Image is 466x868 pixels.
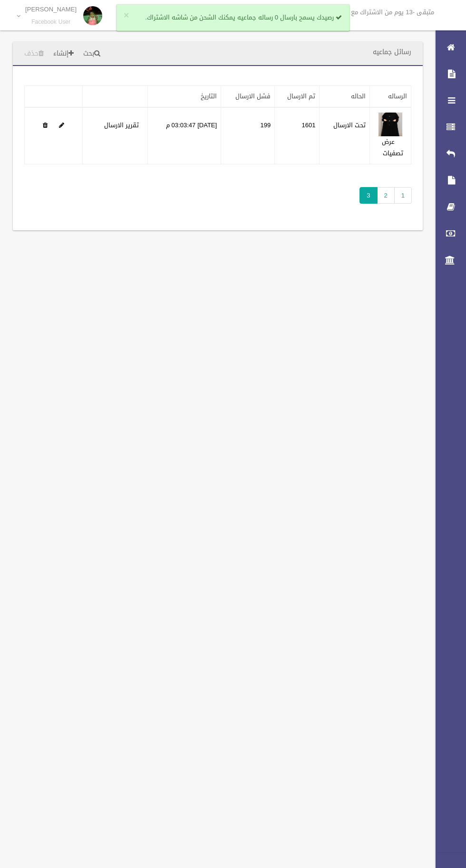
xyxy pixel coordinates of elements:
td: [DATE] 03:03:47 م [147,107,221,164]
header: رسائل جماعيه [361,43,423,61]
a: تقرير الارسال [104,119,139,131]
td: 1601 [275,107,320,164]
small: Facebook User [25,19,77,26]
a: 1 [394,187,412,204]
label: تحت الارسال [333,120,366,131]
a: Edit [59,119,64,131]
th: الرساله [370,86,411,108]
a: التاريخ [201,90,217,102]
th: الحاله [320,86,370,108]
div: رصيدك يسمح بارسال 0 رساله جماعيه يمكنك الشحن من شاشه الاشتراك. [116,4,349,31]
p: [PERSON_NAME] [25,6,77,13]
img: 638960511784250685.jpg [379,113,402,136]
a: Edit [379,119,402,131]
a: فشل الارسال [235,90,271,102]
button: × [124,11,129,20]
a: إنشاء [49,45,78,63]
a: تم الارسال [287,90,315,102]
span: 3 [359,187,377,204]
td: 199 [221,107,275,164]
a: 2 [377,187,395,204]
a: عرض تصفيات [382,136,403,159]
a: بحث [79,45,104,63]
